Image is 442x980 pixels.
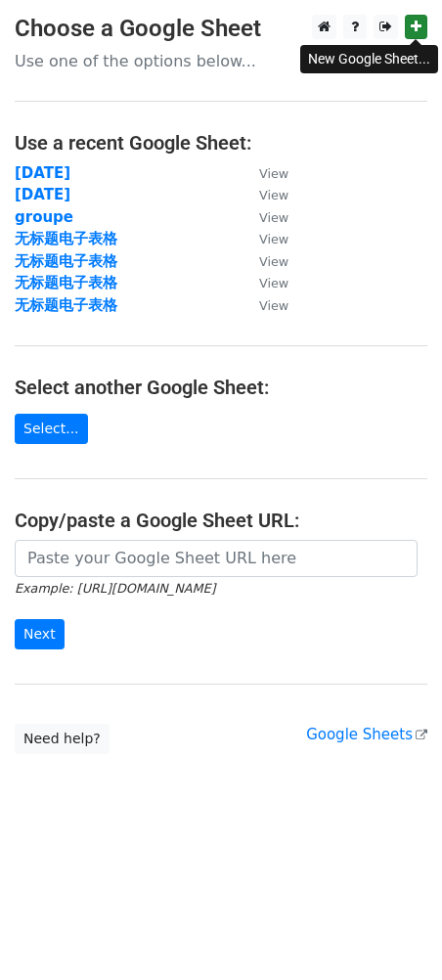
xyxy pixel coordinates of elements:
a: 无标题电子表格 [15,296,117,314]
h4: Use a recent Google Sheet: [15,131,427,155]
small: Example: [URL][DOMAIN_NAME] [15,581,215,596]
small: View [259,232,288,246]
a: 无标题电子表格 [15,230,117,247]
h4: Select another Google Sheet: [15,376,427,399]
small: View [259,188,288,202]
div: New Google Sheet... [300,45,438,73]
a: View [240,208,288,226]
div: 聊天小组件 [344,886,442,980]
small: View [259,210,288,225]
h4: Copy/paste a Google Sheet URL: [15,509,427,532]
h3: Choose a Google Sheet [15,15,427,43]
a: 无标题电子表格 [15,252,117,270]
a: groupe [15,208,73,226]
a: [DATE] [15,164,70,182]
a: View [240,186,288,203]
p: Use one of the options below... [15,51,427,71]
a: Google Sheets [306,726,427,743]
input: Paste your Google Sheet URL here [15,540,418,577]
small: View [259,298,288,313]
a: [DATE] [15,186,70,203]
a: View [240,164,288,182]
input: Next [15,619,65,649]
a: View [240,274,288,291]
iframe: Chat Widget [344,886,442,980]
a: View [240,230,288,247]
a: Select... [15,414,88,444]
small: View [259,276,288,290]
a: View [240,296,288,314]
a: Need help? [15,724,110,754]
a: View [240,252,288,270]
a: 无标题电子表格 [15,274,117,291]
small: View [259,166,288,181]
small: View [259,254,288,269]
